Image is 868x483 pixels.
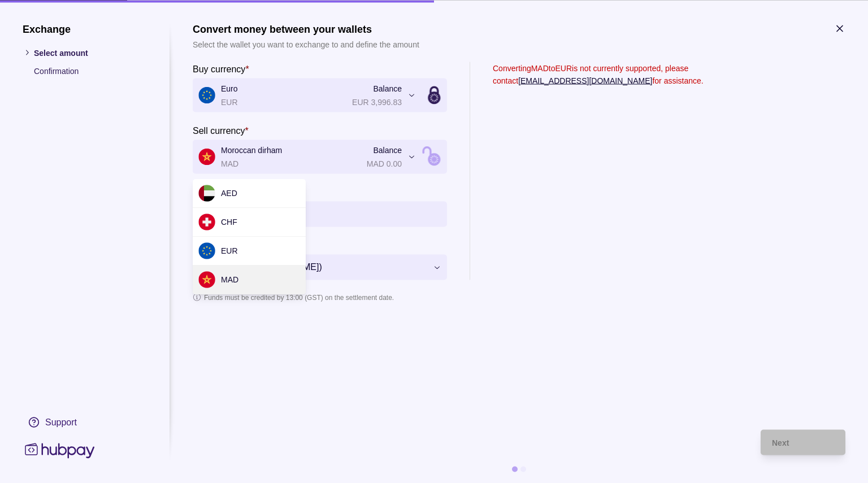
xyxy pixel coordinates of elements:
[221,217,237,227] span: CHF
[221,189,237,198] span: AED
[221,246,238,255] span: EUR
[198,271,215,288] img: ma
[198,214,215,230] img: ch
[198,242,215,259] img: eu
[198,185,215,202] img: ae
[221,275,238,284] span: MAD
